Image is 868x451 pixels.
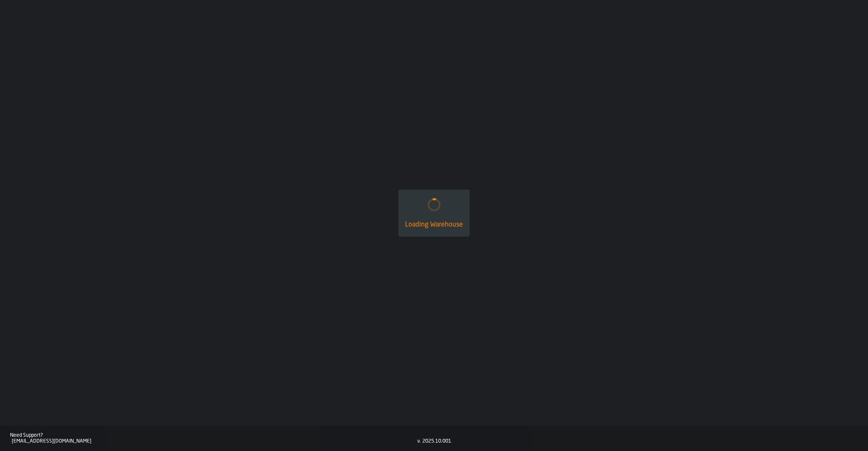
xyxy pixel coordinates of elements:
[12,438,417,444] div: [EMAIL_ADDRESS][DOMAIN_NAME]
[10,433,417,438] div: Need Support?
[417,438,421,444] div: v.
[422,438,451,444] div: 2025.10.001
[10,433,417,444] a: Need Support?[EMAIL_ADDRESS][DOMAIN_NAME]
[405,220,463,230] div: Loading Warehouse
